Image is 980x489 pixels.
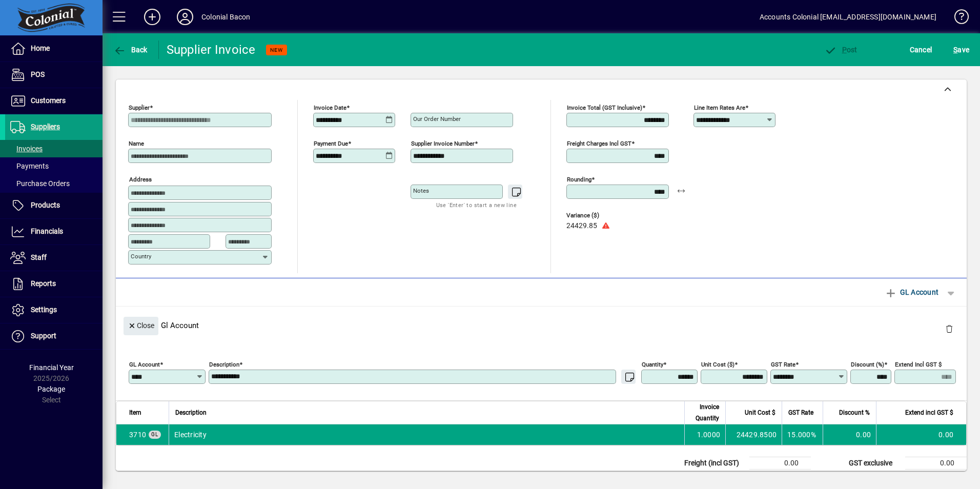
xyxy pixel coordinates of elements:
span: Extend incl GST $ [905,407,953,418]
mat-label: Payment due [314,140,348,147]
mat-label: Supplier [129,104,150,111]
div: Accounts Colonial [EMAIL_ADDRESS][DOMAIN_NAME] [760,9,936,25]
button: GL Account [880,283,944,301]
span: POS [31,70,45,78]
a: Knowledge Base [947,2,967,35]
td: 0.00 [823,424,876,445]
button: Save [951,40,972,59]
span: GST Rate [788,407,813,418]
span: Invoices [10,145,43,153]
span: Settings [31,305,57,314]
button: Add [136,8,169,26]
a: POS [5,62,103,88]
span: Electricity [129,430,146,440]
span: Description [175,407,207,418]
mat-label: Rounding [567,176,591,183]
mat-label: Quantity [642,360,663,368]
td: Rounding [679,469,749,481]
span: ave [953,42,969,58]
span: Suppliers [31,123,60,131]
a: Settings [5,297,103,323]
td: 0.00 [749,457,811,469]
td: Electricity [169,424,684,445]
span: Customers [31,96,66,105]
span: GL Account [885,284,938,300]
span: Support [31,332,56,340]
mat-label: Line item rates are [694,104,745,111]
mat-label: GL Account [129,360,160,368]
span: Cancel [910,42,932,58]
span: Close [128,317,154,334]
mat-label: Invoice date [314,104,346,111]
div: Supplier Invoice [167,42,256,58]
mat-label: Discount (%) [851,360,884,368]
mat-label: Name [129,140,144,147]
span: Item [129,407,141,418]
a: Home [5,36,103,62]
span: ost [824,46,857,54]
mat-label: Our order number [413,115,461,123]
span: Financial Year [29,363,74,372]
span: Invoice Quantity [691,401,719,424]
td: GST exclusive [844,457,905,469]
button: Delete [937,317,962,341]
span: S [953,46,957,54]
td: 15.000% [782,424,823,445]
button: Post [822,40,860,59]
span: Back [113,46,148,54]
a: Financials [5,219,103,244]
a: Purchase Orders [5,175,103,192]
span: Reports [31,279,56,288]
a: Customers [5,88,103,114]
span: GL [151,432,158,437]
span: 24429.85 [566,222,597,230]
app-page-header-button: Delete [937,324,962,333]
span: Variance ($) [566,212,628,219]
a: Staff [5,245,103,271]
td: GST [844,469,905,481]
button: Cancel [907,40,935,59]
a: Reports [5,271,103,297]
button: Back [111,40,150,59]
mat-label: Description [209,360,239,368]
mat-label: GST rate [771,360,795,368]
a: Products [5,193,103,218]
td: 0.00 [749,469,811,481]
mat-label: Unit Cost ($) [701,360,734,368]
a: Invoices [5,140,103,157]
app-page-header-button: Close [121,320,161,330]
mat-label: Country [131,253,151,260]
td: Freight (incl GST) [679,457,749,469]
span: Purchase Orders [10,179,70,188]
span: Financials [31,227,63,235]
button: Close [124,317,158,335]
td: 1.0000 [684,424,725,445]
div: Gl Account [116,307,967,344]
a: Payments [5,157,103,175]
a: Support [5,323,103,349]
span: Payments [10,162,49,170]
td: 0.00 [905,469,967,481]
span: Products [31,201,60,209]
mat-label: Freight charges incl GST [567,140,631,147]
td: 0.00 [905,457,967,469]
mat-hint: Use 'Enter' to start a new line [436,199,517,211]
button: Profile [169,8,201,26]
mat-label: Invoice Total (GST inclusive) [567,104,642,111]
div: Colonial Bacon [201,9,250,25]
span: Staff [31,253,47,261]
span: Unit Cost $ [745,407,775,418]
td: 0.00 [876,424,966,445]
mat-label: Notes [413,187,429,194]
span: Discount % [839,407,870,418]
app-page-header-button: Back [103,40,159,59]
span: Package [37,385,65,393]
span: NEW [270,47,283,53]
span: Home [31,44,50,52]
span: P [842,46,847,54]
td: 24429.8500 [725,424,782,445]
mat-label: Extend incl GST $ [895,360,942,368]
mat-label: Supplier invoice number [411,140,475,147]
